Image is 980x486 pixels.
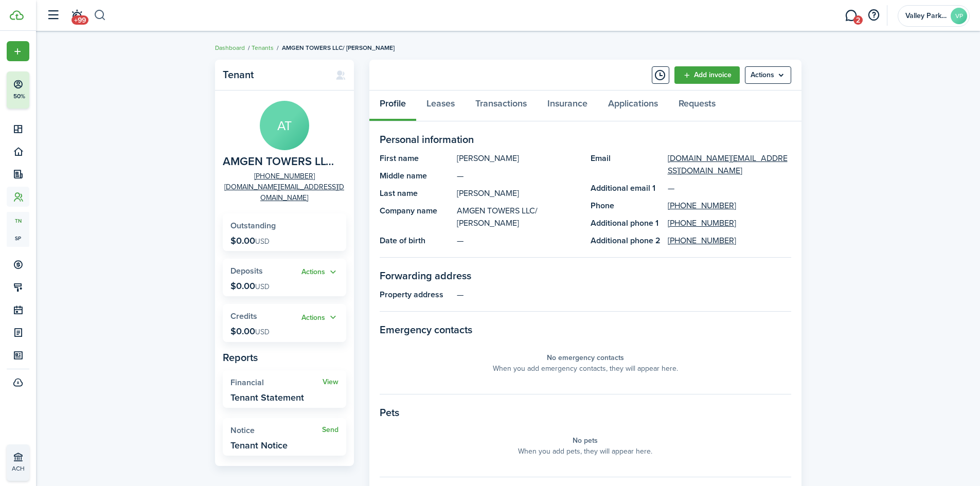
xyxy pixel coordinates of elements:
[301,266,338,278] button: Open menu
[255,281,270,292] span: USD
[43,6,63,25] button: Open sidebar
[7,71,92,109] button: 50%
[745,66,791,84] button: Open menu
[547,352,624,363] panel-main-placeholder-title: No emergency contacts
[7,212,29,229] a: tn
[13,92,26,101] p: 50%
[674,66,740,84] a: Add invoice
[865,7,882,24] button: Open resource center
[282,43,395,52] span: AMGEN TOWERS LLC/ [PERSON_NAME]
[841,3,861,29] a: Messaging
[7,41,29,61] button: Open menu
[668,91,726,121] a: Requests
[230,378,323,387] widget-stats-title: Financial
[7,229,29,247] a: sp
[230,281,270,291] p: $0.00
[7,444,29,481] a: ACH
[598,91,668,121] a: Applications
[465,91,537,121] a: Transactions
[255,327,270,337] span: USD
[493,363,678,374] panel-main-placeholder-description: When you add emergency contacts, they will appear here.
[301,266,338,278] button: Actions
[255,236,270,247] span: USD
[301,312,338,323] button: Actions
[380,405,791,420] panel-main-section-title: Pets
[591,235,663,247] panel-main-title: Additional phone 2
[230,265,263,277] span: Deposits
[94,7,106,24] button: Search
[10,10,24,20] img: TenantCloud
[380,132,791,147] panel-main-section-title: Personal information
[745,66,791,84] menu-btn: Actions
[72,15,88,25] span: +99
[380,289,452,301] panel-main-title: Property address
[668,235,736,247] a: [PHONE_NUMBER]
[223,350,346,365] panel-main-subtitle: Reports
[230,236,270,246] p: $0.00
[951,8,967,24] avatar-text: VP
[252,43,274,52] a: Tenants
[537,91,598,121] a: Insurance
[380,205,452,229] panel-main-title: Company name
[230,326,270,336] p: $0.00
[230,310,257,322] span: Credits
[380,268,791,283] panel-main-section-title: Forwarding address
[12,464,73,473] p: ACH
[668,152,791,177] a: [DOMAIN_NAME][EMAIL_ADDRESS][DOMAIN_NAME]
[518,446,652,457] panel-main-placeholder-description: When you add pets, they will appear here.
[380,322,791,337] panel-main-section-title: Emergency contacts
[457,289,791,301] panel-main-description: —
[380,235,452,247] panel-main-title: Date of birth
[668,200,736,212] a: [PHONE_NUMBER]
[853,15,863,25] span: 2
[215,43,245,52] a: Dashboard
[457,187,580,200] panel-main-description: [PERSON_NAME]
[416,91,465,121] a: Leases
[380,170,452,182] panel-main-title: Middle name
[457,205,580,229] panel-main-description: AMGEN TOWERS LLC/ [PERSON_NAME]
[591,200,663,212] panel-main-title: Phone
[668,217,736,229] a: [PHONE_NUMBER]
[230,440,288,451] widget-stats-description: Tenant Notice
[223,155,341,168] span: AMGEN TOWERS LLC/ frank gallo
[591,217,663,229] panel-main-title: Additional phone 1
[457,152,580,165] panel-main-description: [PERSON_NAME]
[223,182,346,203] a: [DOMAIN_NAME][EMAIL_ADDRESS][DOMAIN_NAME]
[380,152,452,165] panel-main-title: First name
[380,187,452,200] panel-main-title: Last name
[457,170,580,182] panel-main-description: —
[652,66,669,84] button: Timeline
[223,69,325,81] panel-main-title: Tenant
[301,312,338,323] button: Open menu
[67,3,86,29] a: Notifications
[323,378,338,386] a: View
[322,426,338,434] a: Send
[591,182,663,194] panel-main-title: Additional email 1
[254,171,315,182] a: [PHONE_NUMBER]
[230,220,276,231] span: Outstanding
[230,426,322,435] widget-stats-title: Notice
[230,392,304,403] widget-stats-description: Tenant Statement
[457,235,580,247] panel-main-description: —
[905,12,947,20] span: Valley Park Properties
[260,101,309,150] avatar-text: AT
[591,152,663,177] panel-main-title: Email
[573,435,598,446] panel-main-placeholder-title: No pets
